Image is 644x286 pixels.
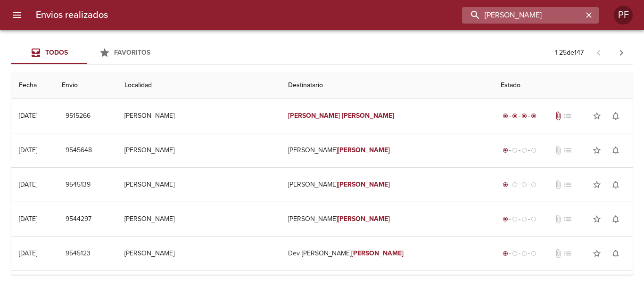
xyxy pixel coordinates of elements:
[501,180,538,189] div: Generado
[610,41,633,64] span: Pagina siguiente
[62,107,94,125] button: 9515266
[531,251,537,256] span: radio_button_unchecked
[338,215,390,223] em: [PERSON_NAME]
[592,111,602,121] span: star_border
[606,141,625,160] button: Activar notificaciones
[54,72,117,99] th: Envio
[521,182,527,188] span: radio_button_unchecked
[553,180,563,189] span: No tiene documentos adjuntos
[62,142,96,159] button: 9545648
[521,251,527,256] span: radio_button_unchecked
[66,179,91,191] span: 9545139
[117,237,280,270] td: [PERSON_NAME]
[592,180,602,189] span: star_border
[501,146,538,155] div: Generado
[611,111,620,121] span: notifications_none
[501,214,538,224] div: Generado
[611,146,620,155] span: notifications_none
[521,113,527,119] span: radio_button_checked
[592,146,602,155] span: star_border
[531,216,537,222] span: radio_button_unchecked
[351,249,404,257] em: [PERSON_NAME]
[62,245,94,262] button: 9545123
[114,49,150,57] span: Favoritos
[614,6,633,25] div: PF
[19,249,37,257] div: [DATE]
[555,48,584,57] p: 1 - 25 de 147
[117,99,280,133] td: [PERSON_NAME]
[531,147,537,153] span: radio_button_unchecked
[19,112,37,120] div: [DATE]
[19,215,37,223] div: [DATE]
[614,6,633,25] div: Abrir información de usuario
[117,168,280,202] td: [PERSON_NAME]
[587,141,606,160] button: Agregar a favoritos
[531,113,537,119] span: radio_button_checked
[281,72,494,99] th: Destinatario
[288,112,340,120] em: [PERSON_NAME]
[521,147,527,153] span: radio_button_unchecked
[611,214,620,224] span: notifications_none
[606,244,625,263] button: Activar notificaciones
[503,113,508,119] span: radio_button_checked
[66,110,91,122] span: 9515266
[501,249,538,258] div: Generado
[587,175,606,194] button: Agregar a favoritos
[611,249,620,258] span: notifications_none
[66,145,92,156] span: 9545648
[563,214,572,224] span: No tiene pedido asociado
[338,146,390,154] em: [PERSON_NAME]
[45,49,68,57] span: Todos
[512,216,518,222] span: radio_button_unchecked
[281,202,494,236] td: [PERSON_NAME]
[62,211,95,228] button: 9544297
[66,213,91,225] span: 9544297
[281,168,494,202] td: [PERSON_NAME]
[521,216,527,222] span: radio_button_unchecked
[36,8,108,23] h6: Envios realizados
[553,146,563,155] span: No tiene documentos adjuntos
[512,113,518,119] span: radio_button_checked
[553,249,563,258] span: No tiene documentos adjuntos
[606,106,625,125] button: Activar notificaciones
[338,180,390,188] em: [PERSON_NAME]
[611,180,620,189] span: notifications_none
[563,180,572,189] span: No tiene pedido asociado
[66,248,91,260] span: 9545123
[462,7,583,24] input: buscar
[117,202,280,236] td: [PERSON_NAME]
[19,180,37,188] div: [DATE]
[503,251,508,256] span: radio_button_checked
[587,48,610,57] span: Pagina anterior
[592,249,602,258] span: star_border
[563,249,572,258] span: No tiene pedido asociado
[493,72,633,99] th: Estado
[117,133,280,167] td: [PERSON_NAME]
[592,214,602,224] span: star_border
[342,112,394,120] em: [PERSON_NAME]
[531,182,537,188] span: radio_button_unchecked
[512,251,518,256] span: radio_button_unchecked
[563,111,572,121] span: No tiene pedido asociado
[587,106,606,125] button: Agregar a favoritos
[19,146,37,154] div: [DATE]
[281,237,494,270] td: Dev [PERSON_NAME]
[6,4,28,26] button: menu
[281,133,494,167] td: [PERSON_NAME]
[503,182,508,188] span: radio_button_checked
[563,146,572,155] span: No tiene pedido asociado
[512,147,518,153] span: radio_button_unchecked
[553,214,563,224] span: No tiene documentos adjuntos
[503,216,508,222] span: radio_button_checked
[11,41,162,64] div: Tabs Envios
[117,72,280,99] th: Localidad
[501,111,538,121] div: Entregado
[503,147,508,153] span: radio_button_checked
[512,182,518,188] span: radio_button_unchecked
[62,176,94,194] button: 9545139
[553,111,563,121] span: Tiene documentos adjuntos
[11,72,54,99] th: Fecha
